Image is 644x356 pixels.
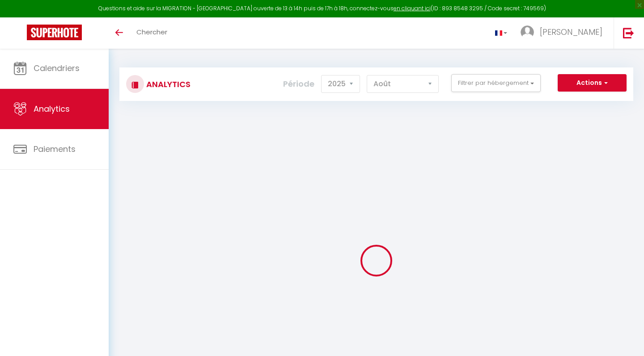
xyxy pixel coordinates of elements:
[558,74,627,92] button: Actions
[130,17,174,49] a: Chercher
[514,17,614,49] a: ... [PERSON_NAME]
[521,25,534,39] img: ...
[27,25,82,40] img: Super Booking
[283,74,314,94] label: Période
[540,26,602,38] span: [PERSON_NAME]
[394,4,431,12] a: en cliquant ici
[34,143,76,155] span: Paiements
[451,74,541,92] button: Filtrer par hébergement
[34,63,80,74] span: Calendriers
[34,103,70,114] span: Analytics
[144,74,191,94] h3: Analytics
[623,27,634,38] img: logout
[136,27,167,37] span: Chercher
